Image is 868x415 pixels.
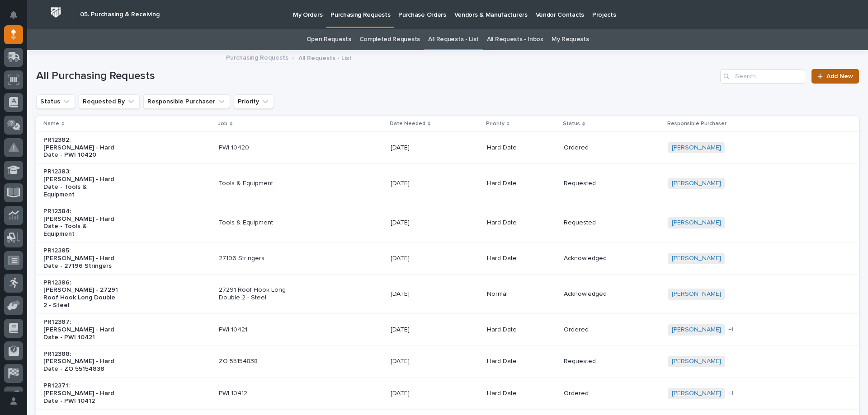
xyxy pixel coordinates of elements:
button: Responsible Purchaser [143,94,230,109]
p: Acknowledged [564,255,639,262]
h1: All Purchasing Requests [36,70,717,83]
p: PR12385: [PERSON_NAME] - Hard Date - 27196 Stringers [43,247,119,270]
span: + 1 [728,327,733,332]
a: Completed Requests [359,29,420,50]
p: PR12388: [PERSON_NAME] - Hard Date - ZO 55154838 [43,350,119,373]
tr: PR12387: [PERSON_NAME] - Hard Date - PWI 10421PWI 10421[DATE]Hard DateOrdered[PERSON_NAME] +1 [36,314,859,346]
p: Hard Date [487,144,557,152]
p: Hard Date [487,180,557,187]
p: Normal [487,290,557,298]
a: [PERSON_NAME] [672,390,721,397]
p: Hard Date [487,326,557,334]
button: Status [36,94,75,109]
tr: PR12386: [PERSON_NAME] - 27291 Roof Hook Long Double 2 - Steel27291 Roof Hook Long Double 2 - Ste... [36,275,859,314]
button: Requested By [79,94,140,109]
a: All Requests - Inbox [487,29,543,50]
a: All Requests - List [428,29,479,50]
p: Priority [486,119,505,129]
p: 27196 Stringers [219,255,294,262]
p: Hard Date [487,219,557,227]
p: Responsible Purchaser [667,119,726,129]
p: Hard Date [487,255,557,262]
tr: PR12382: [PERSON_NAME] - Hard Date - PWI 10420PWI 10420[DATE]Hard DateOrdered[PERSON_NAME] [36,132,859,164]
div: Notifications [11,11,23,25]
p: [DATE] [391,144,466,152]
p: Status [563,119,580,129]
span: Add New [826,73,853,79]
a: Open Requests [307,29,351,50]
p: 27291 Roof Hook Long Double 2 - Steel [219,286,294,302]
img: Workspace Logo [47,4,64,21]
p: ZO 55154838 [219,358,294,365]
button: Priority [234,94,274,109]
p: Ordered [564,326,639,334]
a: Add New [811,69,859,84]
p: PR12387: [PERSON_NAME] - Hard Date - PWI 10421 [43,318,119,341]
p: [DATE] [391,290,466,298]
span: + 1 [728,391,733,396]
h2: 05. Purchasing & Receiving [80,11,160,19]
tr: PR12383: [PERSON_NAME] - Hard Date - Tools & EquipmentTools & Equipment[DATE]Hard DateRequested[P... [36,163,859,203]
p: Requested [564,358,639,365]
p: Tools & Equipment [219,219,294,227]
p: PR12383: [PERSON_NAME] - Hard Date - Tools & Equipment [43,168,119,198]
p: [DATE] [391,326,466,334]
tr: PR12388: [PERSON_NAME] - Hard Date - ZO 55154838ZO 55154838[DATE]Hard DateRequested[PERSON_NAME] [36,346,859,378]
p: PR12384: [PERSON_NAME] - Hard Date - Tools & Equipment [43,208,119,238]
a: [PERSON_NAME] [672,326,721,334]
p: Hard Date [487,390,557,397]
p: All Requests - List [298,52,352,62]
p: PWI 10420 [219,144,294,152]
a: [PERSON_NAME] [672,290,721,298]
p: PR12382: [PERSON_NAME] - Hard Date - PWI 10420 [43,136,119,159]
p: Requested [564,180,639,187]
p: Job [218,119,227,129]
a: [PERSON_NAME] [672,255,721,262]
p: PWI 10412 [219,390,294,397]
a: [PERSON_NAME] [672,219,721,227]
p: PR12386: [PERSON_NAME] - 27291 Roof Hook Long Double 2 - Steel [43,279,119,309]
tr: PR12371: [PERSON_NAME] - Hard Date - PWI 10412PWI 10412[DATE]Hard DateOrdered[PERSON_NAME] +1 [36,378,859,410]
p: Acknowledged [564,290,639,298]
p: Requested [564,219,639,227]
p: Ordered [564,390,639,397]
a: [PERSON_NAME] [672,358,721,365]
p: Ordered [564,144,639,152]
p: Name [43,119,59,129]
a: Purchasing Requests [226,52,288,62]
p: [DATE] [391,358,466,365]
p: PWI 10421 [219,326,294,334]
p: Tools & Equipment [219,180,294,187]
a: My Requests [552,29,589,50]
button: Notifications [4,5,23,24]
p: [DATE] [391,180,466,187]
p: [DATE] [391,219,466,227]
input: Search [720,69,806,84]
tr: PR12385: [PERSON_NAME] - Hard Date - 27196 Stringers27196 Stringers[DATE]Hard DateAcknowledged[PE... [36,242,859,275]
a: [PERSON_NAME] [672,180,721,187]
p: [DATE] [391,390,466,397]
a: [PERSON_NAME] [672,144,721,152]
p: [DATE] [391,255,466,262]
tr: PR12384: [PERSON_NAME] - Hard Date - Tools & EquipmentTools & Equipment[DATE]Hard DateRequested[P... [36,203,859,242]
p: Hard Date [487,358,557,365]
p: Date Needed [390,119,425,129]
p: PR12371: [PERSON_NAME] - Hard Date - PWI 10412 [43,382,119,405]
